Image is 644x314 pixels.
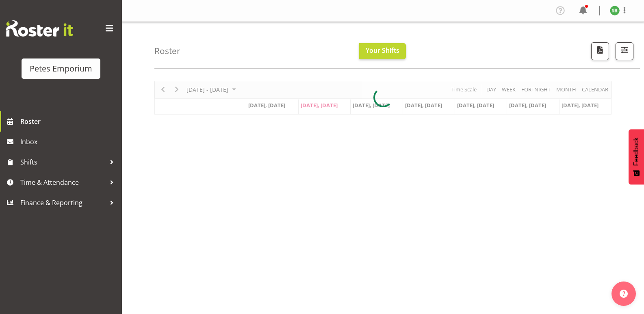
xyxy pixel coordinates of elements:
span: Finance & Reporting [20,197,106,209]
img: stephanie-burden9828.jpg [610,6,620,15]
span: Roster [20,115,118,128]
button: Filter Shifts [616,42,633,60]
img: help-xxl-2.png [620,290,628,298]
button: Your Shifts [359,43,406,59]
div: Petes Emporium [30,63,92,75]
span: Shifts [20,156,106,168]
span: Time & Attendance [20,176,106,188]
button: Feedback - Show survey [629,129,644,184]
span: Feedback [633,137,640,166]
span: Your Shifts [366,46,399,55]
button: Download a PDF of the roster according to the set date range. [591,42,609,60]
span: Inbox [20,136,118,148]
img: Rosterit website logo [6,20,73,37]
h4: Roster [154,46,180,56]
